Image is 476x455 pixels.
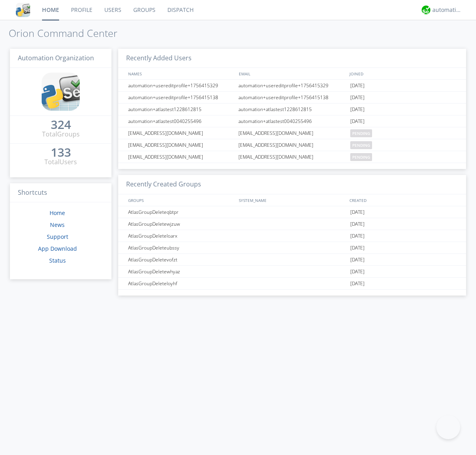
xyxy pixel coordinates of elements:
[236,104,348,115] div: automation+atlastest1228612815
[118,266,466,278] a: AtlasGroupDeletewhyaz[DATE]
[350,129,372,137] span: pending
[118,254,466,266] a: AtlasGroupDeletevofzt[DATE]
[236,151,348,163] div: [EMAIL_ADDRESS][DOMAIN_NAME]
[126,92,236,103] div: automation+usereditprofile+1756415138
[350,115,365,127] span: [DATE]
[350,206,365,218] span: [DATE]
[236,80,348,91] div: automation+usereditprofile+1756415329
[236,139,348,151] div: [EMAIL_ADDRESS][DOMAIN_NAME]
[350,141,372,149] span: pending
[118,139,466,151] a: [EMAIL_ADDRESS][DOMAIN_NAME][EMAIL_ADDRESS][DOMAIN_NAME]pending
[118,80,466,92] a: automation+usereditprofile+1756415329automation+usereditprofile+1756415329[DATE]
[126,206,236,218] div: AtlasGroupDeleteqbtpr
[350,153,372,161] span: pending
[118,206,466,218] a: AtlasGroupDeleteqbtpr[DATE]
[49,257,66,264] a: Status
[347,194,459,206] div: CREATED
[236,127,348,139] div: [EMAIL_ADDRESS][DOMAIN_NAME]
[347,68,459,79] div: JOINED
[42,130,80,139] div: Total Groups
[126,254,236,265] div: AtlasGroupDeletevofzt
[126,68,235,79] div: NAMES
[50,209,65,217] a: Home
[126,230,236,242] div: AtlasGroupDeleteloarx
[44,157,77,167] div: Total Users
[118,127,466,139] a: [EMAIL_ADDRESS][DOMAIN_NAME][EMAIL_ADDRESS][DOMAIN_NAME]pending
[237,194,347,206] div: SYSTEM_NAME
[126,80,236,91] div: automation+usereditprofile+1756415329
[436,415,460,439] iframe: Toggle Customer Support
[422,6,430,14] img: d2d01cd9b4174d08988066c6d424eccd
[16,3,30,17] img: cddb5a64eb264b2086981ab96f4c1ba7
[118,104,466,115] a: automation+atlastest1228612815automation+atlastest1228612815[DATE]
[350,92,365,104] span: [DATE]
[18,54,94,62] span: Automation Organization
[118,242,466,254] a: AtlasGroupDeleteubssy[DATE]
[350,80,365,92] span: [DATE]
[118,218,466,230] a: AtlasGroupDeletewjzuw[DATE]
[350,218,365,230] span: [DATE]
[126,278,236,289] div: AtlasGroupDeleteloyhf
[350,242,365,254] span: [DATE]
[236,92,348,103] div: automation+usereditprofile+1756415138
[118,230,466,242] a: AtlasGroupDeleteloarx[DATE]
[118,49,466,68] h3: Recently Added Users
[350,104,365,115] span: [DATE]
[126,194,235,206] div: GROUPS
[118,175,466,194] h3: Recently Created Groups
[51,121,71,130] a: 324
[118,92,466,104] a: automation+usereditprofile+1756415138automation+usereditprofile+1756415138[DATE]
[38,245,77,252] a: App Download
[47,233,68,240] a: Support
[42,73,80,111] img: cddb5a64eb264b2086981ab96f4c1ba7
[126,127,236,139] div: [EMAIL_ADDRESS][DOMAIN_NAME]
[10,183,111,203] h3: Shortcuts
[118,151,466,163] a: [EMAIL_ADDRESS][DOMAIN_NAME][EMAIL_ADDRESS][DOMAIN_NAME]pending
[126,218,236,230] div: AtlasGroupDeletewjzuw
[432,6,462,14] div: automation+atlas
[126,104,236,115] div: automation+atlastest1228612815
[350,278,365,290] span: [DATE]
[350,230,365,242] span: [DATE]
[51,121,71,129] div: 324
[126,266,236,277] div: AtlasGroupDeletewhyaz
[118,115,466,127] a: automation+atlastest0040255496automation+atlastest0040255496[DATE]
[126,139,236,151] div: [EMAIL_ADDRESS][DOMAIN_NAME]
[51,148,71,157] a: 133
[126,151,236,163] div: [EMAIL_ADDRESS][DOMAIN_NAME]
[126,115,236,127] div: automation+atlastest0040255496
[236,115,348,127] div: automation+atlastest0040255496
[50,221,65,228] a: News
[126,242,236,253] div: AtlasGroupDeleteubssy
[118,278,466,290] a: AtlasGroupDeleteloyhf[DATE]
[51,148,71,156] div: 133
[350,266,365,278] span: [DATE]
[350,254,365,266] span: [DATE]
[237,68,347,79] div: EMAIL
